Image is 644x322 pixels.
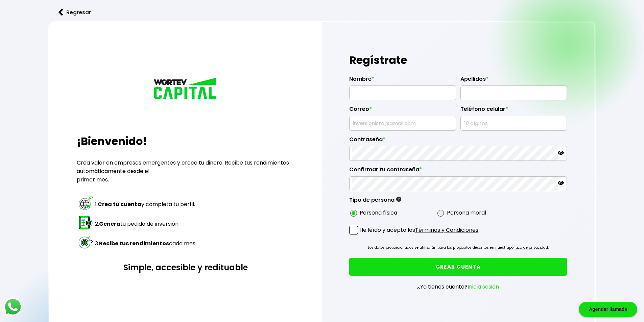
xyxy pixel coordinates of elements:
label: Teléfono celular [460,106,567,116]
h1: Regístrate [349,50,567,70]
label: Apellidos [460,76,567,86]
img: flecha izquierda [58,9,63,16]
label: Nombre [349,76,456,86]
a: Inicia sesión [468,283,499,291]
img: paso 2 [78,215,94,230]
h3: Simple, accesible y redituable [77,262,294,273]
label: Persona moral [447,208,486,217]
img: paso 1 [78,195,94,211]
td: 3. cada mes. [95,234,197,253]
label: Correo [349,106,456,116]
button: Regresar [48,3,101,21]
label: Tipo de persona [349,197,401,207]
label: Confirmar tu contraseña [349,166,567,176]
h2: ¡Bienvenido! [77,133,294,149]
td: 2. tu pedido de inversión. [95,214,197,233]
img: paso 3 [78,234,94,250]
p: ¿Ya tienes cuenta? [417,282,499,291]
input: inversionista@gmail.com [352,116,453,130]
a: flecha izquierdaRegresar [48,3,596,21]
a: política de privacidad. [509,245,549,250]
img: gfR76cHglkPwleuBLjWdxeZVvX9Wp6JBDmjRYY8JYDQn16A2ICN00zLTgIroGa6qie5tIuWH7V3AapTKqzv+oMZsGfMUqL5JM... [396,197,401,202]
strong: Recibe tus rendimientos [99,240,169,247]
strong: Genera [99,220,120,228]
button: CREAR CUENTA [349,258,567,276]
input: 10 dígitos [463,116,564,130]
label: Contraseña [349,136,567,146]
p: Crea valor en empresas emergentes y crece tu dinero. Recibe tus rendimientos automáticamente desd... [77,158,294,184]
img: logo_wortev_capital [152,77,219,102]
a: Términos y Condiciones [415,226,478,234]
label: Persona física [360,208,397,217]
strong: Crea tu cuenta [98,200,141,208]
div: Agendar llamada [579,302,637,317]
img: logos_whatsapp-icon.242b2217.svg [3,297,22,316]
td: 1. y completa tu perfil. [95,195,197,214]
p: Los datos proporcionados se utilizarán para los propósitos descritos en nuestra [368,244,549,251]
p: He leído y acepto los [359,226,478,234]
